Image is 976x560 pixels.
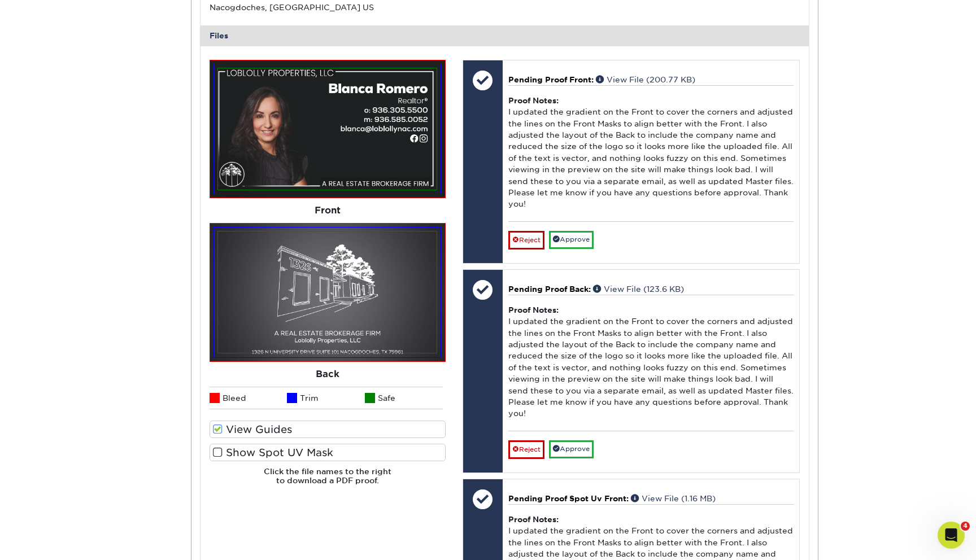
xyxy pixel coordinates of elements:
[201,25,809,46] div: Files
[961,522,970,531] span: 4
[596,75,695,84] a: View File (200.77 KB)
[210,421,446,438] label: View Guides
[508,295,794,431] div: I updated the gradient on the Front to cover the corners and adjusted the lines on the Front Mask...
[210,362,446,387] div: Back
[508,285,591,294] span: Pending Proof Back:
[210,198,446,223] div: Front
[508,305,559,314] strong: Proof Notes:
[938,522,965,549] iframe: Intercom live chat
[508,440,544,458] a: Reject
[210,467,446,495] h6: Click the file names to the right to download a PDF proof.
[508,75,594,84] span: Pending Proof Front:
[210,444,446,461] label: Show Spot UV Mask
[508,231,544,249] a: Reject
[210,387,287,409] li: Bleed
[593,285,684,294] a: View File (123.6 KB)
[549,440,594,458] a: Approve
[508,96,559,105] strong: Proof Notes:
[631,494,716,503] a: View File (1.16 MB)
[549,231,594,248] a: Approve
[508,85,794,221] div: I updated the gradient on the Front to cover the corners and adjusted the lines on the Front Mask...
[508,494,629,503] span: Pending Proof Spot Uv Front:
[365,387,443,409] li: Safe
[287,387,365,409] li: Trim
[508,515,559,524] strong: Proof Notes:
